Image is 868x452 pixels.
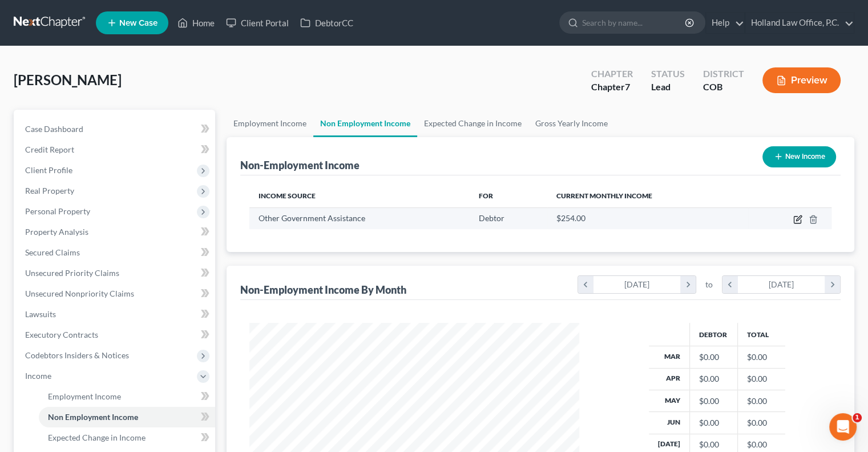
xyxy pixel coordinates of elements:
input: Search by name... [582,12,687,33]
a: Unsecured Priority Claims [16,263,215,283]
span: Unsecured Priority Claims [25,268,119,278]
td: $0.00 [737,346,785,368]
span: [PERSON_NAME] [14,71,122,88]
span: Expected Change in Income [48,433,146,442]
span: For [479,191,493,200]
span: 1 [853,413,862,422]
th: Mar [649,346,690,368]
span: Employment Income [48,391,121,401]
div: $0.00 [699,373,728,385]
a: Lawsuits [16,304,215,325]
span: Executory Contracts [25,330,98,339]
a: Expected Change in Income [417,110,528,137]
a: Gross Yearly Income [528,110,615,137]
a: Executory Contracts [16,325,215,345]
span: Property Analysis [25,227,88,237]
span: Income [25,371,51,381]
span: $254.00 [556,213,586,223]
button: New Income [762,146,836,167]
th: Debtor [689,323,737,346]
button: Preview [762,67,841,93]
span: Income Source [259,191,316,200]
span: Personal Property [25,206,90,216]
span: Non Employment Income [48,412,138,422]
a: Unsecured Nonpriority Claims [16,283,215,304]
a: Home [172,13,220,33]
span: Other Government Assistance [259,213,365,223]
span: Case Dashboard [25,124,83,134]
span: Lawsuits [25,309,56,319]
td: $0.00 [737,412,785,434]
div: COB [703,81,744,94]
div: Lead [651,81,685,94]
span: Debtor [479,213,504,223]
span: Secured Claims [25,247,80,257]
iframe: Intercom live chat [829,413,857,441]
th: Apr [649,368,690,390]
span: Unsecured Nonpriority Claims [25,289,134,298]
div: District [703,67,744,81]
div: Non-Employment Income [240,158,360,172]
span: to [705,279,713,290]
div: [DATE] [738,276,825,293]
span: Credit Report [25,145,74,154]
i: chevron_right [825,276,840,293]
div: $0.00 [699,417,728,429]
div: $0.00 [699,395,728,407]
a: Help [706,13,744,33]
div: $0.00 [699,351,728,363]
div: Chapter [591,81,633,94]
span: Client Profile [25,165,72,175]
span: Current Monthly Income [556,191,652,200]
div: Chapter [591,67,633,81]
a: Case Dashboard [16,119,215,139]
a: Credit Report [16,139,215,160]
a: Employment Income [39,386,215,407]
div: $0.00 [699,439,728,450]
a: Non Employment Income [313,110,417,137]
div: Status [651,67,685,81]
a: Non Employment Income [39,407,215,427]
a: DebtorCC [294,13,359,33]
div: Non-Employment Income By Month [240,283,406,297]
i: chevron_left [578,276,594,293]
a: Holland Law Office, P.C. [745,13,854,33]
span: 7 [625,81,630,92]
a: Expected Change in Income [39,427,215,448]
a: Employment Income [227,110,313,137]
th: May [649,390,690,411]
span: Real Property [25,186,74,195]
span: Codebtors Insiders & Notices [25,350,129,360]
td: $0.00 [737,390,785,411]
th: Jun [649,412,690,434]
span: New Case [119,19,158,27]
a: Property Analysis [16,222,215,242]
a: Secured Claims [16,242,215,263]
a: Client Portal [220,13,294,33]
td: $0.00 [737,368,785,390]
i: chevron_right [680,276,696,293]
div: [DATE] [594,276,681,293]
th: Total [737,323,785,346]
i: chevron_left [722,276,738,293]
